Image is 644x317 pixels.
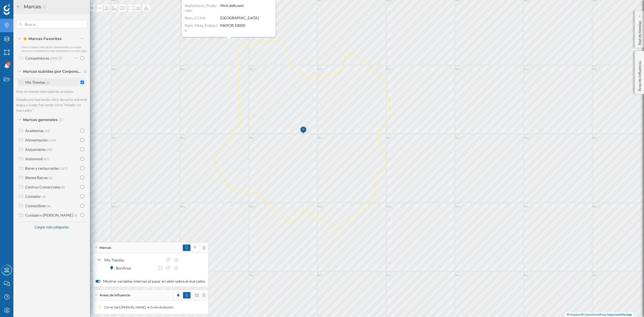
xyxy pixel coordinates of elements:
[50,56,57,60] span: (299)
[49,138,56,142] span: (159)
[25,203,46,208] div: Comestibles
[185,23,217,32] span: Nom_Mida_Poblacio:
[637,19,642,45] p: Red de tiendas
[25,147,46,152] div: Alojamiento
[21,45,87,52] span: Haz tu trabajo más rápido manteniendo un acceso directo a tus elementos más relevantes en un solo...
[220,23,245,28] span: MAYOR 10000
[116,265,133,271] div: BonÀrea
[47,147,52,152] span: (59)
[220,16,259,20] span: [GEOGRAPHIC_DATA]
[100,293,130,298] span: Áreas de influencia
[16,97,87,113] p: Añade uno haciendo click derecho sobre el mapa y luego haciendo click “Añadir un marcador”.
[300,125,307,136] img: Marker
[104,257,163,263] div: Mis Tiendas
[44,156,49,161] span: (67)
[584,312,607,316] a: OpenStreetMap
[25,56,49,60] div: Competidores
[11,4,30,9] span: Soporte
[8,61,9,67] span: 7
[565,312,633,317] div: © ©
[25,185,60,189] div: Centros Comerciales
[25,128,43,133] div: Academias
[47,203,50,208] span: (4)
[25,156,43,161] div: Automóvil
[74,213,77,217] span: (3)
[49,175,52,180] span: (4)
[569,312,581,316] a: Mapbox
[104,305,176,310] div: Carrer Sant [PERSON_NAME], 4 (5 min Andando)
[46,80,49,85] span: (1)
[100,245,111,250] span: Marcas
[185,16,206,20] span: Nom_CCAA:
[23,117,57,122] span: Marcas generales
[42,194,45,199] span: (4)
[25,175,48,180] div: Bienes Raíces
[25,194,41,199] div: Comedor
[185,3,217,12] span: Implantacio_Productes:
[637,59,642,91] p: Área de influencia
[44,128,50,133] span: (14)
[60,166,67,170] span: (167)
[25,166,59,170] div: Bares y restaurantes
[25,80,45,85] div: Mis Tiendas
[23,36,61,41] span: Marcas Favoritas
[96,279,206,284] label: Mostrar variables internas al pasar el ratón sobre el marcador
[25,213,73,217] div: Cuidado y [PERSON_NAME]
[220,3,244,8] span: Molt deficient
[61,185,65,189] span: (8)
[607,312,632,316] a: Improve this map
[3,4,10,15] img: Geoblink Logo
[25,138,48,142] div: Alimentación
[21,2,42,11] h2: Marcas
[23,69,82,74] span: Marcas subidas por Corporación Alimentaria Guissona (BonÀrea)
[31,223,72,232] div: Cargar más categorías
[16,89,87,94] p: Aún no tienes marcadores propios.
